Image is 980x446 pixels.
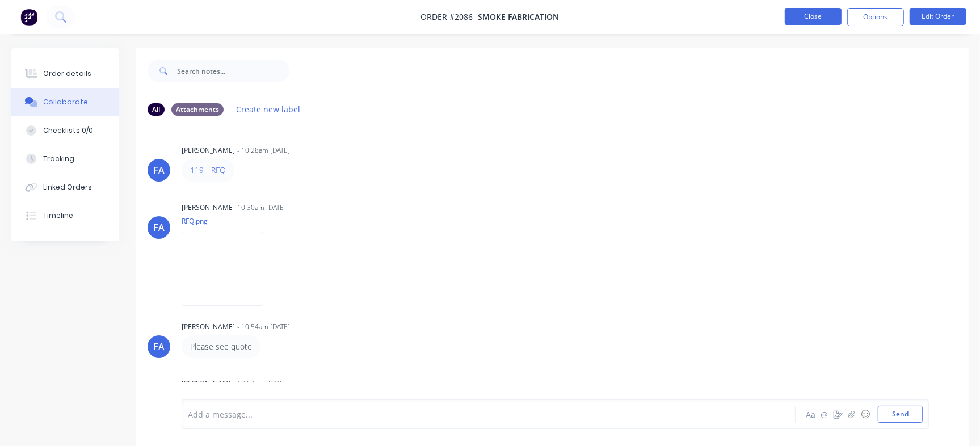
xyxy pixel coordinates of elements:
input: Search notes... [177,60,289,82]
p: Please see quote [190,341,252,352]
div: [PERSON_NAME] [182,378,235,389]
button: Close [785,8,842,25]
div: Tracking [43,154,74,164]
div: FA [153,340,165,354]
div: FA [153,221,165,234]
div: - 10:28am [DATE] [237,145,290,155]
div: Linked Orders [43,182,92,192]
span: Order #2086 - [421,12,478,23]
div: Checklists 0/0 [43,125,93,136]
button: Timeline [11,201,119,230]
button: Options [847,8,904,26]
div: All [148,103,165,116]
div: [PERSON_NAME] [182,322,235,332]
button: Collaborate [11,88,119,116]
div: 10:30am [DATE] [237,203,286,213]
div: Timeline [43,211,73,221]
div: 10:54am [DATE] [237,378,286,389]
div: - 10:54am [DATE] [237,322,290,332]
div: Collaborate [43,97,88,107]
span: Smoke Fabrication [478,12,560,23]
button: Edit Order [910,8,966,25]
div: [PERSON_NAME] [182,203,235,213]
button: Send [878,406,923,423]
div: [PERSON_NAME] [182,145,235,155]
button: ☺ [859,407,872,421]
button: Create new label [230,102,306,117]
button: Linked Orders [11,173,119,201]
button: @ [818,407,831,421]
button: Aa [804,407,818,421]
p: RFQ.png [182,216,275,226]
img: Factory [20,9,37,26]
div: Attachments [171,103,224,116]
div: FA [153,163,165,177]
div: Order details [43,69,91,79]
button: Checklists 0/0 [11,116,119,145]
a: 119 - RFQ [190,165,226,175]
button: Tracking [11,145,119,173]
button: Order details [11,60,119,88]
